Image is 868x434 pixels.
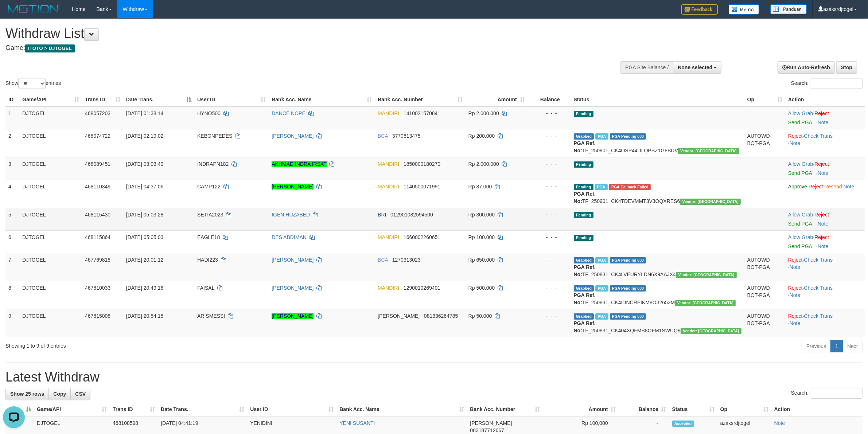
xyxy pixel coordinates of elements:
[770,4,807,14] img: panduan.png
[543,403,619,416] th: Amount: activate to sort column ascending
[788,234,814,240] span: ·
[531,132,568,140] div: - - -
[574,111,593,117] span: Pending
[468,234,495,240] span: Rp 100.000
[571,253,744,281] td: TF_250831_CK4LVEURYLDN6X9AAJX4
[744,253,785,281] td: AUTOWD-BOT-PGA
[82,93,123,106] th: Trans ID: activate to sort column ascending
[574,320,596,333] b: PGA Ref. No:
[610,133,646,140] span: PGA Pending
[272,161,326,167] a: AKHMAD INDRA IRSAT
[126,133,163,139] span: [DATE] 02:19:02
[830,340,843,352] a: 1
[574,264,596,277] b: PGA Ref. No:
[790,264,801,270] a: Note
[818,221,829,227] a: Note
[811,388,863,399] input: Search:
[424,313,458,319] span: Copy 081336264785 to clipboard
[272,285,314,291] a: [PERSON_NAME]
[404,110,440,116] span: Copy 1410021570841 to clipboard
[5,157,19,180] td: 3
[85,161,110,167] span: 468089451
[788,243,812,249] a: Send PGA
[818,243,829,249] a: Note
[791,78,863,89] label: Search:
[785,93,865,106] th: Action
[673,61,721,74] button: None selected
[802,340,831,352] a: Previous
[378,234,399,240] span: MANDIRI
[466,93,528,106] th: Amount: activate to sort column ascending
[825,184,842,189] a: Resend
[19,129,82,157] td: DJTOGEL
[574,257,594,263] span: Grabbed
[5,26,571,41] h1: Withdraw List
[574,313,594,320] span: Grabbed
[126,257,163,263] span: [DATE] 20:01:12
[619,403,669,416] th: Balance: activate to sort column ascending
[785,180,865,208] td: · · ·
[19,309,82,337] td: DJTOGEL
[836,61,857,74] a: Stop
[197,161,229,167] span: INDRAPN182
[19,93,82,106] th: Game/API: activate to sort column ascending
[126,110,163,116] span: [DATE] 01:38:14
[844,184,855,189] a: Note
[842,340,863,352] a: Next
[528,93,571,106] th: Balance
[126,212,163,218] span: [DATE] 05:03:28
[272,184,314,189] a: [PERSON_NAME]
[378,313,420,319] span: [PERSON_NAME]
[404,161,440,167] span: Copy 1850000180270 to clipboard
[814,212,829,218] a: Reject
[574,212,593,218] span: Pending
[378,110,399,116] span: MANDIRI
[531,160,568,168] div: - - -
[5,370,863,384] h1: Latest Withdraw
[574,292,596,305] b: PGA Ref. No:
[375,93,466,106] th: Bank Acc. Number: activate to sort column ascending
[126,313,163,319] span: [DATE] 20:54:15
[788,234,813,240] a: Allow Grab
[470,420,512,426] span: [PERSON_NAME]
[467,403,543,416] th: Bank Acc. Number: activate to sort column ascending
[85,212,110,218] span: 468115430
[531,234,568,241] div: - - -
[5,253,19,281] td: 7
[10,391,44,397] span: Show 25 rows
[610,313,646,320] span: PGA Pending
[272,212,310,218] a: IGEN HUZABED
[126,285,163,291] span: [DATE] 20:49:16
[19,230,82,253] td: DJTOGEL
[126,161,163,167] span: [DATE] 03:03:49
[785,129,865,157] td: · ·
[790,320,801,326] a: Note
[5,180,19,208] td: 4
[744,281,785,309] td: AUTOWD-BOT-PGA
[771,403,863,416] th: Action
[672,421,694,427] span: Accepted
[197,285,214,291] span: FAISAL
[5,208,19,230] td: 5
[571,93,744,106] th: Status
[5,281,19,309] td: 8
[5,4,61,15] img: MOTION_logo.png
[404,184,440,189] span: Copy 1140500071991 to clipboard
[744,129,785,157] td: AUTOWD-BOT-PGA
[804,285,833,291] a: Check Trans
[468,257,495,263] span: Rp 650.000
[814,234,829,240] a: Reject
[531,211,568,218] div: - - -
[676,272,737,278] span: Vendor URL: https://checkout4.1velocity.biz
[681,4,718,15] img: Feedback.jpg
[788,212,813,218] a: Allow Grab
[19,180,82,208] td: DJTOGEL
[70,388,90,400] a: CSV
[788,170,812,176] a: Send PGA
[468,313,492,319] span: Rp 50.000
[247,403,336,416] th: User ID: activate to sort column ascending
[778,61,835,74] a: Run Auto-Refresh
[809,184,823,189] a: Reject
[574,133,594,140] span: Grabbed
[272,313,314,319] a: [PERSON_NAME]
